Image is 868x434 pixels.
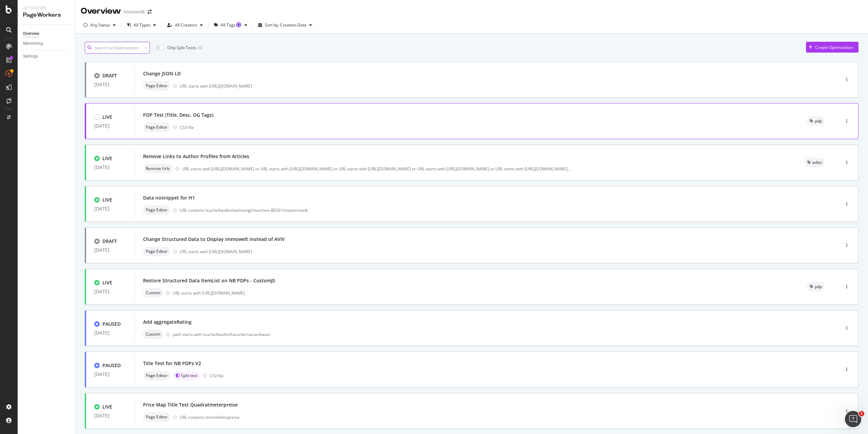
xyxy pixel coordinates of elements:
[181,374,197,378] span: Split test
[143,329,163,339] div: neutral label
[180,414,811,420] div: URL contains /immobilienpreise
[102,238,117,245] div: DRAFT
[146,249,167,253] span: Page Editor
[134,23,151,27] div: All Types
[85,42,150,54] input: Search an Optimization
[265,23,307,27] div: Sort by: Creation Date
[81,20,118,31] button: Any Status
[94,82,126,87] div: [DATE]
[102,72,117,79] div: DRAFT
[167,45,196,51] div: Only Split Tests
[256,20,315,31] button: Sort by: Creation Date
[180,83,811,89] div: URL starts with [URL][DOMAIN_NAME]
[94,330,126,336] div: [DATE]
[94,247,126,253] div: [DATE]
[146,291,160,295] span: Custom
[23,40,70,47] a: Monitoring
[164,20,205,31] button: All Creators
[143,288,163,298] div: neutral label
[815,285,822,289] span: pdp
[143,412,170,422] div: neutral label
[812,161,822,165] span: edito
[175,23,197,27] div: All Creators
[805,158,825,167] div: neutral label
[146,415,167,419] span: Page Editor
[211,20,250,31] button: All TagsTooltip anchor
[143,122,170,132] div: neutral label
[815,44,853,50] div: Create Optimization
[568,166,571,172] span: ...
[23,40,43,47] div: Monitoring
[90,23,110,27] div: Any Status
[807,116,825,126] div: neutral label
[143,205,170,215] div: neutral label
[23,53,70,60] a: Settings
[94,206,126,211] div: [DATE]
[221,23,242,27] div: All Tags
[143,112,213,118] div: PDP Test (Title, Desc, OG Tags)
[102,403,112,410] div: LIVE
[180,249,811,254] div: URL starts with [URL][DOMAIN_NAME]
[23,30,70,37] a: Overview
[23,53,38,60] div: Settings
[143,401,238,408] div: Price Map Title Test Quadratmeterpreise
[210,373,224,379] div: CSV file
[815,119,822,123] span: pdp
[182,166,571,172] div: URL starts with [URL][DOMAIN_NAME] or URL starts with [URL][DOMAIN_NAME] or URL starts with [URL]...
[143,164,173,173] div: neutral label
[143,81,170,91] div: neutral label
[94,413,126,418] div: [DATE]
[146,208,167,212] span: Page Editor
[146,332,160,336] span: Custom
[23,30,39,37] div: Overview
[143,360,201,367] div: Title Test for NB PDPs V2
[124,8,145,15] div: Immowelt
[806,42,859,53] button: Create Optimization
[173,332,811,337] div: path starts with /suche/kaufen/haus/terrassenhaus/
[143,371,170,380] div: neutral label
[94,165,126,170] div: [DATE]
[147,10,152,14] div: arrow-right-arrow-left
[94,123,126,129] div: [DATE]
[124,20,159,31] button: All Types
[236,22,242,28] div: Tooltip anchor
[102,321,121,327] div: PAUSED
[143,247,170,256] div: neutral label
[81,5,121,17] div: Overview
[143,236,285,243] div: Change Structured Data to Display immowelt instead of AVIV
[197,45,202,51] div: ( 4 )
[180,125,194,130] div: CSV file
[94,289,126,294] div: [DATE]
[143,319,192,325] div: Add aggregateRating
[102,196,112,203] div: LIVE
[146,125,167,129] span: Page Editor
[143,194,195,201] div: Data nosnippet for H1
[23,5,70,11] div: Activation
[845,411,861,427] iframe: Intercom live chat
[94,372,126,377] div: [DATE]
[859,411,864,416] span: 1
[173,371,200,380] div: brand label
[173,290,791,296] div: URL starts with [URL][DOMAIN_NAME]
[143,277,275,284] div: Restore Structured Data ItemList on NB PDPs - CustomJS
[102,155,112,162] div: LIVE
[102,279,112,286] div: LIVE
[146,374,167,378] span: Page Editor
[143,70,181,77] div: Change JSON LD
[180,207,811,213] div: URL contains /suche/kaufen/wohnung/munchen-80331/maxvorstadt
[146,167,170,171] span: Remove Urls
[146,84,167,88] span: Page Editor
[23,11,70,19] div: PageWorkers
[143,153,249,160] div: Remove Links to Author Profiles from Articles
[807,282,825,291] div: neutral label
[102,114,112,120] div: LIVE
[102,362,121,369] div: PAUSED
